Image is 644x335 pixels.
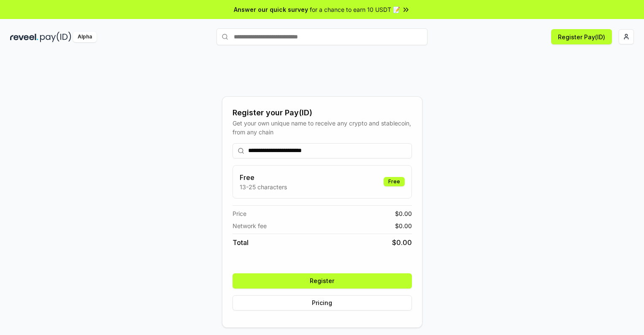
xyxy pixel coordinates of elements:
[233,119,412,136] div: Get your own unique name to receive any crypto and stablecoin, from any chain
[233,221,267,230] span: Network fee
[395,221,412,230] span: $ 0.00
[384,177,405,186] div: Free
[233,209,246,218] span: Price
[233,237,249,248] span: Total
[233,295,412,310] button: Pricing
[40,32,71,42] img: pay_id
[73,32,97,42] div: Alpha
[233,107,412,119] div: Register your Pay(ID)
[233,273,412,289] button: Register
[240,182,287,191] p: 13-25 characters
[551,29,612,44] button: Register Pay(ID)
[392,237,412,248] span: $ 0.00
[10,32,38,42] img: reveel_dark
[310,5,400,14] span: for a chance to earn 10 USDT 📝
[240,172,287,182] h3: Free
[234,5,308,14] span: Answer our quick survey
[395,209,412,218] span: $ 0.00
